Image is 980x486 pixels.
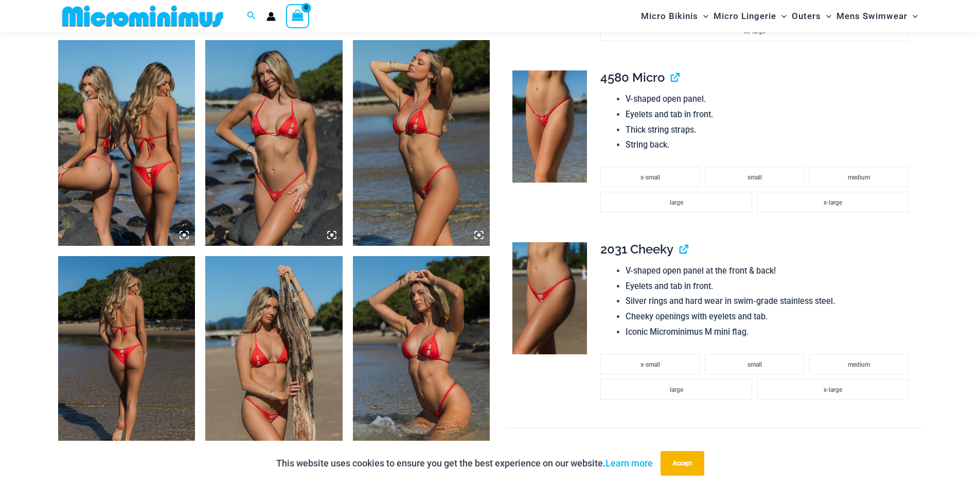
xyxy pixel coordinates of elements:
[824,386,842,393] span: x-large
[638,3,711,29] a: Micro BikinisMenu ToggleMenu Toggle
[848,174,870,181] span: medium
[353,40,490,246] img: Link Tangello 3070 Tri Top 2031 Cheeky
[600,242,673,257] span: 2031 Cheeky
[605,458,653,469] a: Learn more
[58,5,227,28] img: MM SHOP LOGO FLAT
[205,40,343,246] img: Link Tangello 3070 Tri Top 4580 Micro
[670,199,683,206] span: large
[626,122,914,138] li: Thick string straps.
[640,361,660,368] span: x-small
[266,12,276,21] a: Account icon link
[600,167,700,187] li: x-small
[626,325,914,340] li: Iconic Microminimus M mini flag.
[661,451,704,476] button: Accept
[834,3,920,29] a: Mens SwimwearMenu ToggleMenu Toggle
[747,174,762,181] span: small
[711,3,789,29] a: Micro LingerieMenu ToggleMenu Toggle
[600,192,752,212] li: large
[640,174,660,181] span: x-small
[757,379,908,400] li: x-large
[512,242,587,354] img: Link Tangello 2031 Cheeky
[626,92,914,107] li: V-shaped open panel.
[705,167,804,187] li: small
[792,3,821,29] span: Outers
[757,192,908,212] li: x-large
[714,3,776,29] span: Micro Lingerie
[626,263,914,279] li: V-shaped open panel at the front & back!
[744,28,765,35] span: xx-large
[670,386,683,393] span: large
[626,107,914,122] li: Eyelets and tab in front.
[286,4,310,28] a: View Shopping Cart, empty
[353,256,490,462] img: Link Tangello 3070 Tri Top 4580 Micro
[747,361,762,368] span: small
[848,361,870,368] span: medium
[626,294,914,309] li: Silver rings and hard wear in swim-grade stainless steel.
[626,309,914,325] li: Cheeky openings with eyelets and tab.
[824,199,842,206] span: x-large
[789,3,834,29] a: OutersMenu ToggleMenu Toggle
[600,70,665,85] span: 4580 Micro
[247,10,256,23] a: Search icon link
[821,3,831,29] span: Menu Toggle
[626,279,914,294] li: Eyelets and tab in front.
[205,256,343,462] img: Link Tangello 3070 Tri Top 2031 Cheeky
[641,3,698,29] span: Micro Bikinis
[276,456,653,471] p: This website uses cookies to ensure you get the best experience on our website.
[705,354,804,374] li: small
[600,354,700,374] li: x-small
[600,379,752,400] li: large
[836,3,907,29] span: Mens Swimwear
[512,70,587,183] img: Link Tangello 4580 Micro
[637,2,922,31] nav: Site Navigation
[58,40,195,246] img: Link Tangello Bikini Tri Top Pack
[698,3,708,29] span: Menu Toggle
[626,137,914,153] li: String back.
[809,354,908,374] li: medium
[809,167,908,187] li: medium
[776,3,787,29] span: Menu Toggle
[58,256,195,462] img: Link Tangello 3070 Tri Top 2031 Cheeky
[907,3,918,29] span: Menu Toggle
